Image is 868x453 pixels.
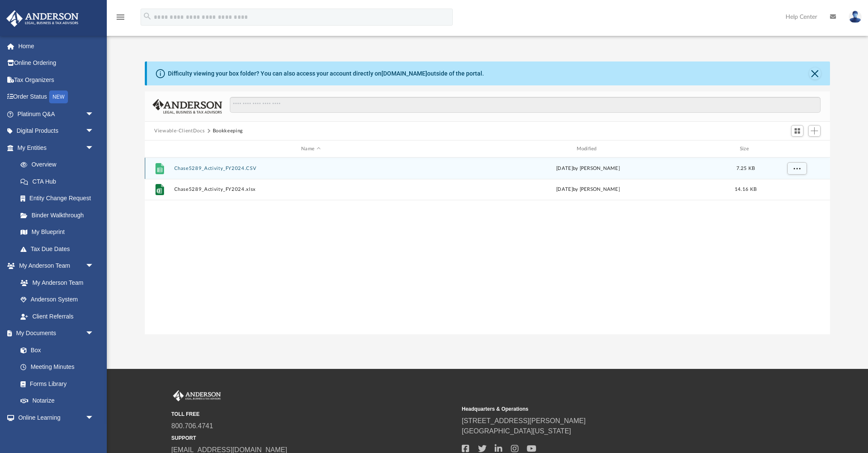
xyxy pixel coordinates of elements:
[787,162,807,175] button: More options
[462,427,571,435] a: [GEOGRAPHIC_DATA][US_STATE]
[12,224,103,241] a: My Blueprint
[171,422,213,430] a: 800.706.4741
[736,166,755,171] span: 7.25 KB
[12,190,107,207] a: Entity Change Request
[12,240,107,257] a: Tax Due Dates
[115,16,126,22] a: menu
[12,359,103,376] a: Meeting Minutes
[12,375,98,392] a: Forms Library
[462,417,586,424] a: [STREET_ADDRESS][PERSON_NAME]
[6,257,103,275] a: My Anderson Teamarrow_drop_down
[174,166,448,171] button: Chase5289_Activity_FY2024.CSV
[12,291,103,308] a: Anderson System
[85,257,103,275] span: arrow_drop_down
[85,409,103,427] span: arrow_drop_down
[6,55,107,72] a: Online Ordering
[6,105,107,123] a: Platinum Q&Aarrow_drop_down
[49,91,68,103] div: NEW
[452,165,725,172] div: [DATE] by [PERSON_NAME]
[808,125,821,137] button: Add
[4,10,81,27] img: Anderson Advisors Platinum Portal
[174,187,448,192] button: Chase5289_Activity_FY2024.xlsx
[12,207,107,224] a: Binder Walkthrough
[85,105,103,123] span: arrow_drop_down
[149,145,170,153] div: id
[213,127,243,135] button: Bookkeeping
[115,12,126,22] i: menu
[230,97,821,113] input: Search files and folders
[6,38,107,55] a: Home
[381,70,427,77] a: [DOMAIN_NAME]
[6,88,107,106] a: Order StatusNEW
[171,434,456,442] small: SUPPORT
[6,71,107,88] a: Tax Organizers
[12,274,98,291] a: My Anderson Team
[85,139,103,157] span: arrow_drop_down
[6,325,103,342] a: My Documentsarrow_drop_down
[85,123,103,140] span: arrow_drop_down
[171,390,223,401] img: Anderson Advisors Platinum Portal
[6,409,103,426] a: Online Learningarrow_drop_down
[12,156,107,173] a: Overview
[154,127,205,135] button: Viewable-ClientDocs
[145,158,830,335] div: grid
[12,173,107,190] a: CTA Hub
[12,392,103,409] a: Notarize
[12,342,98,359] a: Box
[735,187,757,192] span: 14.16 KB
[6,123,107,140] a: Digital Productsarrow_drop_down
[85,325,103,342] span: arrow_drop_down
[168,69,484,78] div: Difficulty viewing your box folder? You can also access your account directly on outside of the p...
[143,12,152,21] i: search
[174,145,448,153] div: Name
[12,308,103,325] a: Client Referrals
[729,145,763,153] div: Size
[171,410,456,418] small: TOLL FREE
[791,125,804,137] button: Switch to Grid View
[766,145,826,153] div: id
[452,186,725,193] div: [DATE] by [PERSON_NAME]
[849,11,862,23] img: User Pic
[451,145,725,153] div: Modified
[809,67,821,79] button: Close
[462,405,746,413] small: Headquarters & Operations
[6,139,107,156] a: My Entitiesarrow_drop_down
